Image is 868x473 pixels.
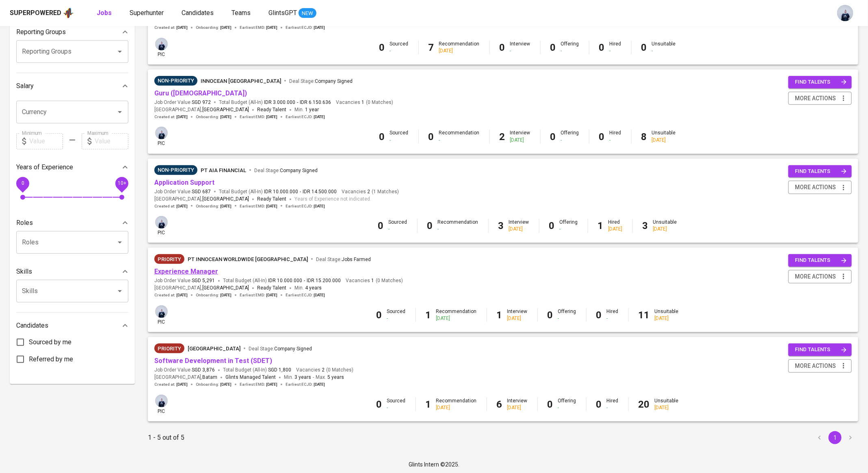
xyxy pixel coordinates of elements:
[436,315,477,322] div: [DATE]
[176,292,188,298] span: [DATE]
[305,107,319,112] span: 1 year
[510,137,530,144] div: [DATE]
[510,41,530,54] div: Interview
[655,404,679,411] div: [DATE]
[268,367,291,374] span: SGD 1,800
[316,257,371,262] span: Deal Stage :
[148,433,184,443] p: 1 - 5 out of 5
[154,284,249,292] span: [GEOGRAPHIC_DATA] ,
[154,77,197,85] span: Non-Priority
[390,137,409,144] div: -
[795,345,847,354] span: find talents
[639,399,650,410] b: 20
[509,219,529,233] div: Interview
[549,220,555,231] b: 0
[653,226,677,233] div: [DATE]
[314,382,325,387] span: [DATE]
[29,337,71,347] span: Sourced by me
[154,345,184,353] span: Priority
[154,165,197,175] div: Sufficient Talents in Pipeline
[507,397,528,411] div: Interview
[507,315,528,322] div: [DATE]
[795,182,836,192] span: more actions
[155,216,168,229] img: annisa@glints.com
[378,220,384,231] b: 0
[548,309,553,321] b: 0
[300,188,301,195] span: -
[608,226,623,233] div: [DATE]
[314,25,325,30] span: [DATE]
[155,305,168,318] img: annisa@glints.com
[427,220,433,231] b: 0
[788,343,852,356] button: find talents
[297,99,298,106] span: -
[507,404,528,411] div: [DATE]
[154,255,184,263] span: Priority
[370,277,374,284] span: 1
[610,48,621,54] div: -
[652,48,676,54] div: -
[608,219,623,233] div: Hired
[390,48,409,54] div: -
[655,397,679,411] div: Unsuitable
[16,317,128,334] div: Candidates
[610,130,621,143] div: Hired
[643,220,648,231] b: 3
[550,131,556,143] b: 0
[266,114,277,120] span: [DATE]
[154,277,215,284] span: Job Order Value
[154,188,211,195] span: Job Order Value
[294,195,371,203] span: Years of Experience not indicated.
[176,25,188,30] span: [DATE]
[387,404,406,411] div: -
[795,167,847,176] span: find talents
[320,367,325,374] span: 2
[219,188,337,195] span: Total Budget (All-In)
[314,114,325,120] span: [DATE]
[558,308,576,322] div: Offering
[439,41,480,54] div: Recommendation
[438,226,478,233] div: -
[220,114,232,120] span: [DATE]
[154,305,169,326] div: pic
[316,374,344,380] span: Max.
[327,374,344,380] span: 5 years
[560,219,578,233] div: Offering
[232,9,251,17] span: Teams
[607,308,619,322] div: Hired
[154,374,217,382] span: [GEOGRAPHIC_DATA] ,
[29,133,63,149] input: Value
[558,404,576,411] div: -
[652,137,676,144] div: [DATE]
[16,27,66,37] p: Reporting Groups
[336,99,393,106] span: Vacancies ( 0 Matches )
[114,46,126,57] button: Open
[154,268,218,275] a: Experience Manager
[558,315,576,322] div: -
[607,315,619,322] div: -
[16,321,48,330] p: Candidates
[29,354,73,364] span: Referred by me
[500,131,505,143] b: 2
[315,78,353,84] span: Company Signed
[652,41,676,54] div: Unsuitable
[202,374,217,382] span: Batam
[795,361,836,371] span: more actions
[240,292,277,298] span: Earliest EMD :
[192,367,215,374] span: SGD 3,876
[257,107,286,112] span: Ready Talent
[389,219,407,233] div: Sourced
[257,196,286,202] span: Ready Talent
[289,78,353,84] span: Deal Stage :
[439,48,480,54] div: [DATE]
[561,48,579,54] div: -
[220,203,232,209] span: [DATE]
[294,107,319,112] span: Min.
[596,309,602,321] b: 0
[154,89,247,97] a: Guru ([DEMOGRAPHIC_DATA])
[220,25,232,30] span: [DATE]
[16,263,128,280] div: Skills
[176,114,188,120] span: [DATE]
[304,277,305,284] span: -
[788,76,852,89] button: find talents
